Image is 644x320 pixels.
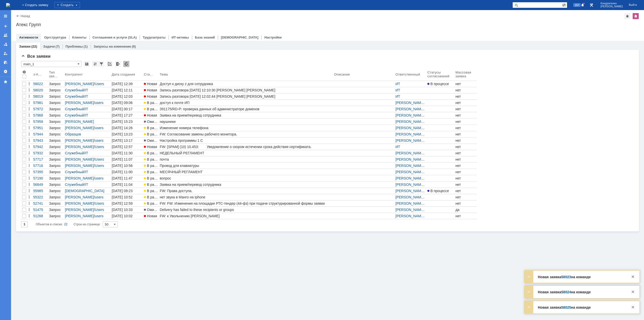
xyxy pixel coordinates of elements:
a: нет [454,150,477,156]
div: 57943 [33,138,47,143]
div: нет [455,120,476,124]
a: нет [454,125,477,131]
a: Запрос на обслуживание [48,81,64,87]
a: 58020 [32,87,48,93]
div: Запрос на обслуживание [49,94,63,98]
div: 57716 [33,164,47,168]
a: Запрос на обслуживание [48,112,64,118]
a: почта [159,156,333,162]
a: [DATE] 12:39 [111,81,143,87]
a: [PERSON_NAME] [395,151,425,155]
img: logo [6,3,10,7]
a: FW: [SPAM] (10) 10.453: Уведомление о скором истечении срока действия сертификата. [159,144,333,150]
a: Запись разговора [DATE] 12:10:30 [PERSON_NAME] [PERSON_NAME] [159,87,333,93]
div: нет [455,88,476,92]
div: FW: [SPAM] (10) 10.453: Уведомление о скором истечении срока действия сертификата. [160,145,332,149]
a: [PERSON_NAME] [65,145,94,149]
a: 57942 [32,144,48,150]
a: Трудозатраты [143,35,166,39]
div: почта [160,157,332,161]
a: нет [454,93,477,99]
a: [DATE] 13:23 [111,131,143,137]
a: Запрос на обслуживание [48,175,64,181]
div: 58019 [33,94,47,98]
a: Перейти в интерфейс администратора [588,2,594,8]
a: Новая [143,87,159,93]
a: IT [85,88,88,92]
span: Новая [144,88,157,92]
a: Заявка на прием/перевод сотрудника [159,182,333,188]
div: Статус [144,73,154,76]
a: 57944 [32,131,48,137]
a: Запись разговора [DATE] 12:02:44 [PERSON_NAME] [PERSON_NAME] [159,93,333,99]
div: 57717 [33,157,47,161]
div: 57944 [33,132,47,136]
a: [PERSON_NAME] [395,101,425,105]
a: [PERSON_NAME] [395,113,425,117]
a: Служебный [65,107,84,111]
a: нет [454,131,477,137]
a: [DATE] 15:23 [111,119,143,125]
a: 57951 [32,125,48,131]
a: [DEMOGRAPHIC_DATA] [221,35,258,39]
div: 58022 [33,82,47,86]
a: Образцов [PERSON_NAME] [65,132,94,140]
a: В работе [143,163,159,169]
a: [DATE] 14:26 [111,125,143,131]
div: Заявка на прием/перевод сотрудника [160,113,332,117]
a: [PERSON_NAME] [395,126,425,130]
a: Оргструктура [44,35,66,39]
a: Новая [143,144,159,150]
div: нет [455,151,476,155]
a: Users [95,164,104,168]
a: Проблемы [66,45,83,48]
a: Users [95,157,104,161]
div: Создать [54,2,80,8]
a: [DATE] 09:06 [111,100,143,106]
span: В работе [144,126,162,130]
a: Запрос на обслуживание [48,150,64,156]
a: База знаний [195,35,215,39]
a: нет [454,81,477,87]
a: Настройки [2,67,10,76]
span: Новая [144,145,157,149]
th: Тип заявки [48,69,64,81]
div: 58020 [33,88,47,92]
a: [PERSON_NAME] [65,176,94,180]
div: Номер [36,73,43,76]
a: В работе [143,182,159,188]
a: нет [454,144,477,150]
a: Запрос на обслуживание [48,182,64,188]
div: 57395 [33,170,47,174]
div: нет [455,132,476,136]
div: Ответственный [395,73,421,76]
a: нет [454,112,477,118]
a: IT [85,151,88,155]
a: [PERSON_NAME] [65,82,94,86]
a: 57932 [32,150,48,156]
a: 57972 [32,106,48,112]
a: 57717 [32,156,48,162]
div: Дата создания [112,73,136,76]
a: Ожидает ответа контрагента [143,119,159,125]
span: В работе [144,164,162,168]
a: [DATE] 11:04 [111,182,143,188]
span: В работе [144,157,162,161]
th: Дата создания [111,69,143,81]
a: 57958 [32,119,48,125]
div: доступ к почте ИП [160,101,332,105]
div: Настройка программы 1 С [160,138,332,143]
a: [PERSON_NAME] [395,170,425,174]
a: [DATE] 00:17 [111,106,143,112]
a: Доступ к диску z для сотрудника [159,81,333,87]
a: Ожидает ответа контрагента [143,137,159,144]
th: Ответственный [394,69,426,81]
div: [DATE] 11:30 [112,151,133,155]
a: Запрос на обслуживание [48,131,64,137]
a: 56849 [32,182,48,188]
a: Активности [19,35,38,39]
a: Заявки [19,45,30,48]
a: [PERSON_NAME] [65,157,94,161]
a: [PERSON_NAME] [65,101,94,105]
div: [DATE] 14:26 [112,126,133,130]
